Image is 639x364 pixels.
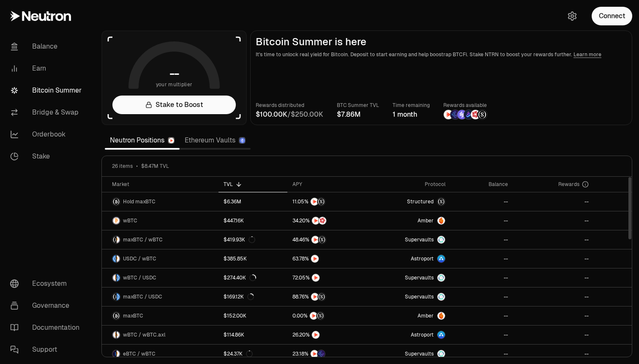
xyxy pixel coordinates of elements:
[112,331,116,339] img: wBTC Logo
[292,181,363,188] div: APY
[292,350,363,358] button: NTRNEtherFi Points
[451,345,513,363] a: --
[169,138,174,143] img: Neutron Logo
[405,274,434,281] span: Supervaults
[312,274,319,282] img: NTRN
[292,274,363,282] button: NTRN
[3,273,91,295] a: Ecosystem
[224,236,255,243] div: $419.93K
[156,80,193,89] span: your multiplier
[311,293,319,301] img: NTRN
[369,287,451,306] a: SupervaultsSupervaults
[437,217,445,224] img: Amber
[471,110,480,119] img: Mars Fragments
[451,307,513,325] a: --
[407,198,434,205] span: Structured
[117,293,120,301] img: USDC Logo
[513,211,593,230] a: --
[123,236,163,243] span: maxBTC / wBTC
[513,326,593,344] a: --
[451,326,513,344] a: --
[3,123,91,145] a: Orderbook
[513,230,593,249] a: --
[437,293,445,301] img: Supervaults
[317,350,325,358] img: EtherFi Points
[3,79,91,101] a: Bitcoin Summer
[457,110,467,119] img: Solv Points
[287,326,369,344] a: NTRN
[369,192,451,211] a: StructuredmaxBTC
[287,268,369,287] a: NTRN
[112,274,116,282] img: wBTC Logo
[256,36,627,48] h2: Bitcoin Summer is here
[102,268,218,287] a: wBTC LogoUSDC LogowBTC / USDC
[292,293,363,301] button: NTRNStructured Points
[218,192,287,211] a: $6.36M
[369,211,451,230] a: AmberAmber
[117,236,120,244] img: wBTC Logo
[3,339,91,361] a: Support
[123,255,156,262] span: USDC / wBTC
[112,350,116,358] img: eBTC Logo
[117,274,120,282] img: USDC Logo
[513,307,593,325] a: --
[451,287,513,306] a: --
[112,96,236,114] a: Stake to Boost
[443,101,487,109] p: Rewards available
[451,268,513,287] a: --
[405,350,434,357] span: Supervaults
[418,217,434,224] span: Amber
[102,307,218,325] a: maxBTC LogomaxBTC
[393,109,430,120] div: 1 month
[112,293,116,301] img: maxBTC Logo
[287,249,369,268] a: NTRN
[224,255,247,262] div: $385.85K
[102,230,218,249] a: maxBTC LogowBTC LogomaxBTC / wBTC
[405,236,434,243] span: Supervaults
[292,216,363,225] button: NTRNMars Fragments
[218,211,287,230] a: $447.16K
[112,198,120,205] img: maxBTC Logo
[224,217,244,224] div: $447.16K
[224,181,282,188] div: TVL
[369,326,451,344] a: Astroport
[3,145,91,167] a: Stake
[292,235,363,244] button: NTRNStructured Points
[292,331,363,339] button: NTRN
[224,350,253,357] div: $24.37K
[3,317,91,339] a: Documentation
[3,101,91,123] a: Bridge & Swap
[102,211,218,230] a: wBTC LogowBTC
[256,101,323,109] p: Rewards distributed
[456,181,508,188] div: Balance
[218,268,287,287] a: $274.40K
[369,307,451,325] a: AmberAmber
[437,198,445,205] img: maxBTC
[105,132,180,149] a: Neutron Positions
[218,249,287,268] a: $385.85K
[464,110,473,119] img: Bedrock Diamonds
[123,312,143,319] span: maxBTC
[218,287,287,306] a: $169.12K
[218,307,287,325] a: $152.00K
[451,211,513,230] a: --
[224,312,246,319] div: $152.00K
[102,287,218,306] a: maxBTC LogoUSDC LogomaxBTC / USDC
[451,192,513,211] a: --
[224,331,244,338] div: $114.86K
[169,67,179,80] h1: --
[312,217,319,224] img: NTRN
[224,198,241,205] div: $6.36M
[513,268,593,287] a: --
[337,101,379,109] p: BTC Summer TVL
[418,312,434,319] span: Amber
[256,109,323,120] div: /
[311,350,318,358] img: NTRN
[102,192,218,211] a: maxBTC LogoHold maxBTC
[319,217,326,224] img: Mars Fragments
[405,293,434,300] span: Supervaults
[123,350,156,357] span: eBTC / wBTC
[311,255,319,263] img: NTRN
[123,293,162,300] span: maxBTC / USDC
[312,331,319,339] img: NTRN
